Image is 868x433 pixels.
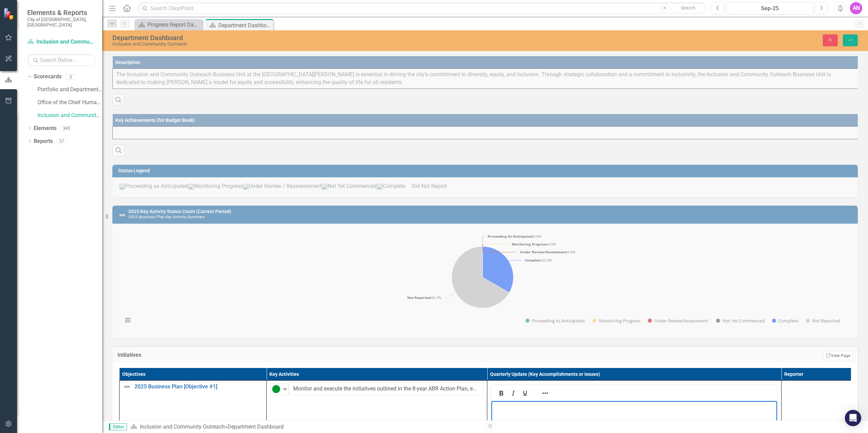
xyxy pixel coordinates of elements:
[130,423,480,431] div: »
[845,410,861,426] div: Open Intercom Messenger
[850,2,862,14] button: AN
[123,383,131,391] img: Not Defined
[27,17,95,28] small: City of [GEOGRAPHIC_DATA], [GEOGRAPHIC_DATA]
[34,138,53,145] a: Reports
[136,20,201,29] a: Progress Report Dashboard
[112,42,535,47] div: Inclusion and Community Outreach
[289,383,484,395] input: Name
[27,38,95,46] a: Inclusion and Community Outreach
[227,423,284,430] div: Department Dashboard
[539,388,551,398] button: Reveal or hide additional toolbar items
[37,112,102,119] a: Inclusion and Community Outreach
[147,20,201,29] div: Progress Report Dashboard
[60,125,73,131] div: 345
[109,423,127,430] span: Editor
[823,351,853,360] a: View Page
[3,8,15,20] img: ClearPoint Strategy
[519,388,531,398] button: Underline
[34,125,57,132] a: Elements
[681,5,695,11] span: Search
[671,3,705,13] button: Search
[117,352,436,358] h3: Initiatives
[726,2,813,14] button: Sep-25
[140,423,225,430] a: Inclusion and Community Outreach
[272,385,280,393] img: Proceeding as Anticipated
[218,21,272,30] div: Department Dashboard
[27,54,95,66] input: Search Below...
[37,99,102,107] a: Office of the Chief Human Resources Officer
[507,388,519,398] button: Italic
[37,86,102,94] a: Portfolio and Department Scorecards
[112,34,535,42] div: Department Dashboard
[34,73,62,81] a: Scorecards
[729,4,811,13] div: Sep-25
[27,9,95,17] span: Elements & Reports
[495,388,507,398] button: Bold
[65,74,76,80] div: 3
[56,138,67,144] div: 37
[138,2,707,14] input: Search ClearPoint...
[135,384,263,390] a: 2025 Business Plan [Objective #1]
